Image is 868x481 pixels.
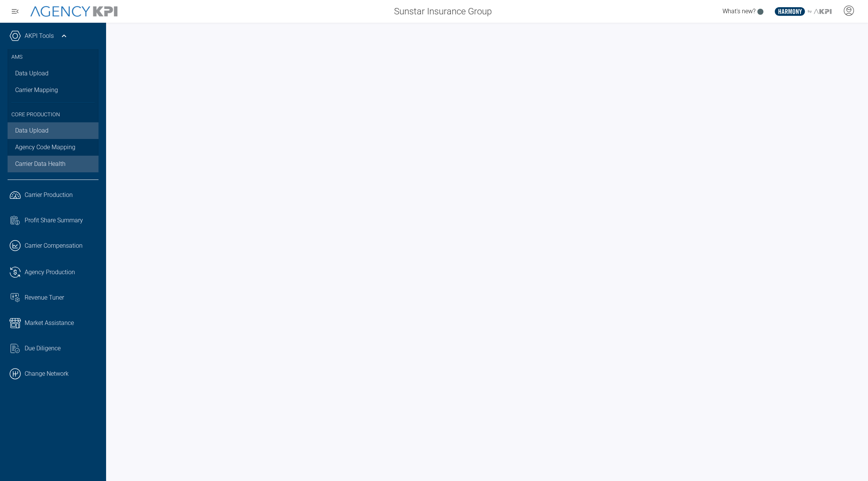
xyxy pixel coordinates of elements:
span: Profit Share Summary [25,216,83,225]
span: Due Diligence [25,344,61,353]
a: Carrier Mapping [8,82,99,98]
span: Sunstar Insurance Group [394,5,492,18]
span: Market Assistance [25,319,74,328]
span: Carrier Production [25,191,73,200]
span: Carrier Data Health [15,159,66,169]
a: Data Upload [8,122,99,139]
span: Agency Production [25,268,75,277]
h3: AMS [11,49,95,65]
span: What's new? [723,8,755,15]
span: Carrier Compensation [25,241,83,250]
h3: Core Production [11,102,95,123]
a: AKPI Tools [25,31,54,41]
span: Revenue Tuner [25,293,64,302]
a: Carrier Data Health [8,156,99,172]
a: Agency Code Mapping [8,139,99,156]
a: Data Upload [8,65,99,82]
img: AgencyKPI [30,6,117,17]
